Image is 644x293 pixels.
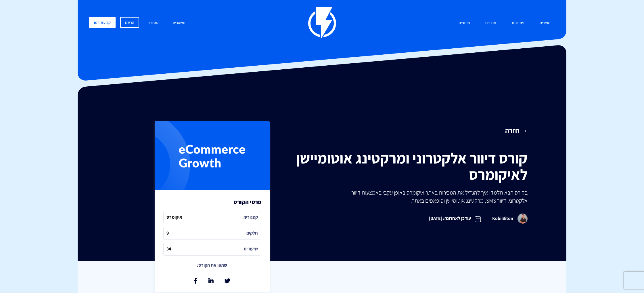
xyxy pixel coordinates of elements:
a: קביעת דמו [89,17,116,28]
a: התחבר [144,17,164,29]
p: בקורס הבא תלמדו איך להגדיל את המכירות באתר איקומרס באופן עקבי באמצעות דיוור אלקטרוני, דיוור SMS, ... [339,189,528,205]
i: קטגוריה [244,214,258,221]
a: מחירים [481,17,501,29]
i: 34 [166,246,171,252]
a: שותפים [454,17,474,29]
a: משאבים [168,17,190,29]
a: הרשם [120,17,139,28]
a: שתף בפייסבוק [194,278,198,284]
a: שתף בטוויטר [225,278,230,284]
i: 9 [166,230,169,237]
span: Kobi Biton [487,214,528,224]
a: מוצרים [535,17,555,29]
h3: פרטי הקורס [233,199,261,205]
a: שתף בלינקאדין [208,278,214,284]
p: שתפו את הקורס: [197,261,227,269]
h1: קורס דיוור אלקטרוני ומרקטינג אוטומיישן לאיקומרס [291,150,528,183]
i: איקומרס [166,214,182,221]
a: → חזרה [291,125,528,135]
a: פתרונות [507,17,529,29]
i: חלקים [246,230,258,237]
span: עודכן לאחרונה: [DATE] [424,210,487,227]
i: שיעורים [244,246,258,252]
